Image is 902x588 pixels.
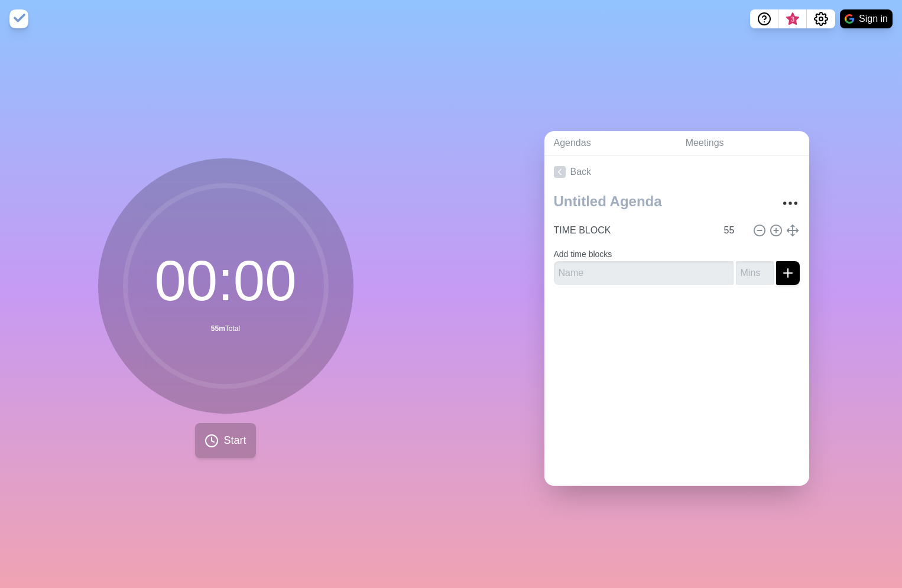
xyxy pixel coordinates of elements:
input: Name [554,261,734,285]
a: Meetings [676,131,809,155]
img: timeblocks logo [9,9,28,28]
button: Sign in [840,9,893,28]
input: Mins [719,219,748,242]
a: Agendas [544,131,676,155]
img: google logo [845,14,854,24]
input: Name [549,219,717,242]
button: Start [195,423,255,458]
span: 3 [788,15,797,24]
button: Settings [807,9,835,28]
span: Start [223,433,246,449]
a: Back [544,155,809,189]
button: Help [750,9,778,28]
button: What’s new [778,9,807,28]
input: Mins [736,261,774,285]
label: Add time blocks [554,249,612,259]
button: More [778,191,802,215]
